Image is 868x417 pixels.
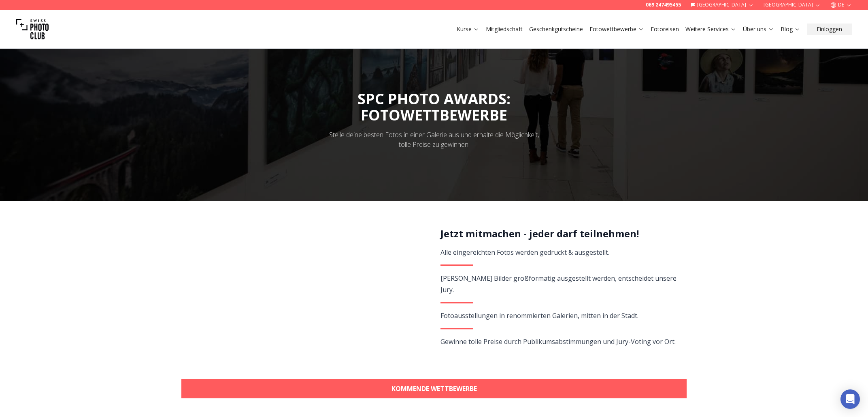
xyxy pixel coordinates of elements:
a: Über uns [743,25,774,33]
button: Geschenkgutscheine [526,24,586,35]
div: FOTOWETTBEWERBE [357,107,511,123]
span: Fotoausstellungen in renommierten Galerien, mitten in der Stadt. [440,311,638,320]
button: Blog [777,24,804,35]
a: Weitere Services [685,25,736,33]
button: Einloggen [807,24,852,35]
button: Kurse [453,24,483,35]
span: Alle eingereichten Fotos werden gedruckt & ausgestellt. [440,248,609,257]
img: Swiss photo club [16,13,49,45]
div: Open Intercom Messenger [840,389,860,409]
a: Mitgliedschaft [486,25,523,33]
div: Stelle deine besten Fotos in einer Galerie aus und erhalte die Möglichkeit, tolle Preise zu gewin... [324,130,544,149]
a: 069 247495455 [646,2,681,8]
a: Fotoreisen [651,25,679,33]
a: Blog [781,25,800,33]
span: [PERSON_NAME] Bilder großformatig ausgestellt werden, entscheidet unsere Jury. [440,274,677,294]
a: KOMMENDE WETTBEWERBE [181,379,687,398]
a: Kurse [457,25,479,33]
span: Gewinne tolle Preise durch Publikumsabstimmungen und Jury-Voting vor Ort. [440,337,676,346]
a: Geschenkgutscheine [529,25,583,33]
button: Über uns [740,24,777,35]
button: Fotowettbewerbe [586,24,647,35]
a: Fotowettbewerbe [589,25,644,33]
button: Fotoreisen [647,24,682,35]
span: SPC PHOTO AWARDS: [357,89,511,123]
button: Mitgliedschaft [483,24,526,35]
button: Weitere Services [682,24,740,35]
h2: Jetzt mitmachen - jeder darf teilnehmen! [440,227,677,240]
